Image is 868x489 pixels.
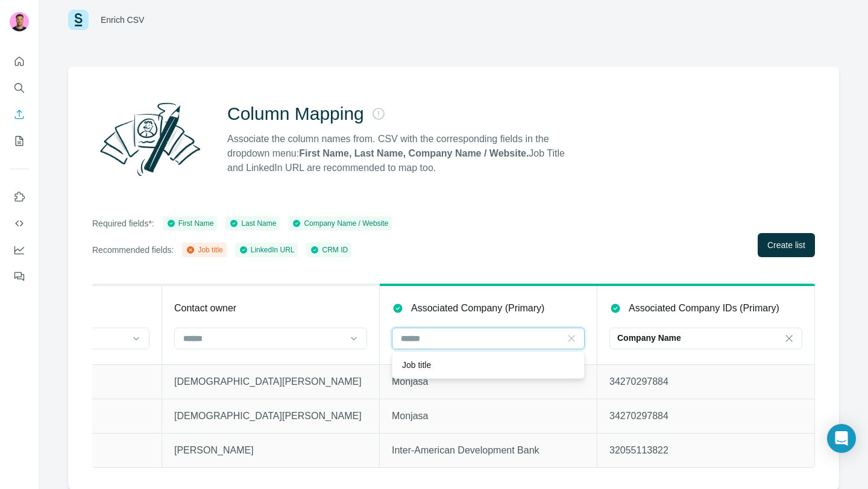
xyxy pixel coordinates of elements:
div: Open Intercom Messenger [827,424,856,453]
img: Avatar [10,12,29,31]
p: Monjasa [392,375,585,389]
p: [DEMOGRAPHIC_DATA][PERSON_NAME] [174,375,367,389]
button: Use Surfe API [10,213,29,234]
button: Quick start [10,51,29,72]
strong: First Name, Last Name, Company Name / Website. [299,148,529,158]
p: Required fields*: [92,217,154,229]
img: Surfe Illustration - Column Mapping [92,96,208,182]
button: My lists [10,130,29,152]
p: Company Name [617,332,681,344]
button: Search [10,77,29,99]
p: 34270297884 [609,375,802,389]
p: Recommended fields: [92,244,174,256]
p: Associated Company (Primary) [411,301,544,316]
p: Inter-American Development Bank [392,443,585,458]
div: Company Name / Website [292,218,388,229]
div: Last Name [229,218,276,229]
p: Job title [402,359,431,371]
div: CRM ID [310,244,348,255]
p: 34270297884 [609,409,802,423]
p: Contact owner [174,301,236,316]
img: Surfe Logo [68,10,89,30]
button: Dashboard [10,239,29,261]
p: Associate the column names from. CSV with the corresponding fields in the dropdown menu: Job Titl... [227,132,576,175]
button: Create list [758,233,815,257]
button: Feedback [10,266,29,287]
div: Job title [186,244,222,255]
p: Monjasa [392,409,585,423]
div: First Name [166,218,214,229]
h2: Column Mapping [227,103,364,125]
div: Enrich CSV [101,14,144,26]
p: 32055113822 [609,443,802,458]
button: Use Surfe on LinkedIn [10,186,29,208]
p: [DEMOGRAPHIC_DATA][PERSON_NAME] [174,409,367,423]
p: [PERSON_NAME] [174,443,367,458]
p: Associated Company IDs (Primary) [629,301,779,316]
button: Enrich CSV [10,104,29,125]
span: Create list [767,239,805,251]
div: LinkedIn URL [239,244,295,255]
